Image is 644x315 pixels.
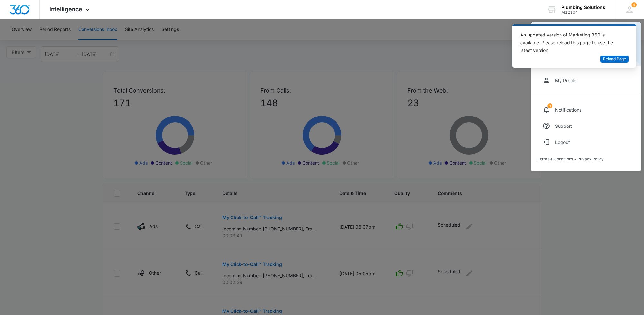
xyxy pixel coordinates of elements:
div: An updated version of Marketing 360 is available. Please reload this page to use the latest version! [520,31,621,54]
div: Support [555,123,572,129]
div: notifications count [631,2,637,7]
a: Privacy Policy [577,157,604,161]
a: My Profile [538,72,634,88]
div: notifications count [547,103,552,108]
span: 1 [547,103,552,108]
div: My Profile [555,78,576,83]
div: Notifications [555,107,581,113]
div: account id [561,10,605,15]
div: account name [561,5,605,10]
a: notifications countNotifications [538,102,634,118]
a: Terms & Conditions [538,157,573,161]
span: 1 [631,2,637,7]
span: Intelligence [49,6,82,13]
button: Reload Page [600,56,629,63]
a: Support [538,118,634,134]
button: Logout [538,134,634,150]
div: Logout [555,139,570,145]
div: • [538,157,634,161]
span: Reload Page [603,56,626,62]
